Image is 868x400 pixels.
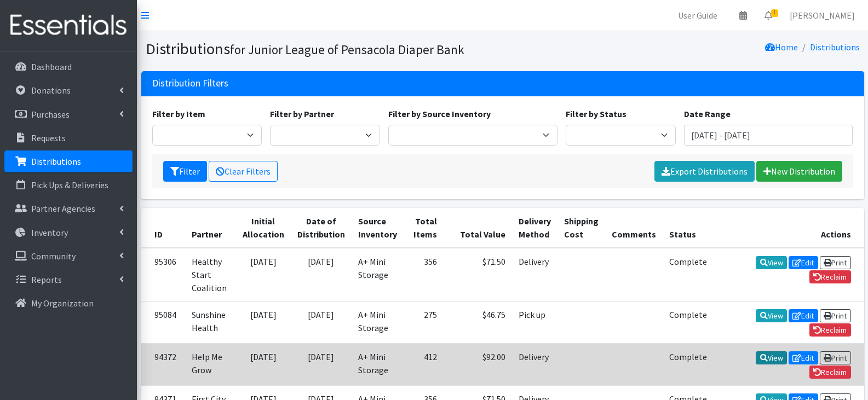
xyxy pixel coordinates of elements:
[185,248,236,302] td: Healthy Start Coalition
[152,107,205,120] label: Filter by Item
[809,323,851,337] a: Reclaim
[684,125,853,146] input: January 1, 2011 - December 31, 2011
[809,270,851,283] a: Reclaim
[31,298,94,309] p: My Organization
[4,198,133,219] a: Partner Agencies
[163,161,207,182] button: Filter
[444,301,512,343] td: $46.75
[388,107,491,120] label: Filter by Source Inventory
[352,301,404,343] td: A+ Mini Storage
[512,343,557,385] td: Delivery
[663,208,714,248] th: Status
[4,269,133,291] a: Reports
[404,248,444,302] td: 356
[714,208,864,248] th: Actions
[185,208,236,248] th: Partner
[820,256,851,269] a: Print
[141,343,185,385] td: 94372
[141,208,185,248] th: ID
[352,208,404,248] th: Source Inventory
[765,42,798,53] a: Home
[31,274,62,285] p: Reports
[31,156,81,167] p: Distributions
[291,343,352,385] td: [DATE]
[789,351,818,364] a: Edit
[4,103,133,125] a: Purchases
[512,301,557,343] td: Pick up
[756,161,842,182] a: New Distribution
[4,245,133,267] a: Community
[4,174,133,196] a: Pick Ups & Deliveries
[352,343,404,385] td: A+ Mini Storage
[771,9,778,17] span: 1
[557,208,605,248] th: Shipping Cost
[605,208,663,248] th: Comments
[444,208,512,248] th: Total Value
[444,248,512,302] td: $71.50
[663,301,714,343] td: Complete
[4,7,133,44] img: HumanEssentials
[185,343,236,385] td: Help Me Grow
[141,248,185,302] td: 95306
[669,4,726,26] a: User Guide
[444,343,512,385] td: $92.00
[756,4,781,26] a: 1
[185,301,236,343] td: Sunshine Health
[291,208,352,248] th: Date of Distribution
[141,301,185,343] td: 95084
[352,248,404,302] td: A+ Mini Storage
[31,227,68,238] p: Inventory
[236,208,291,248] th: Initial Allocation
[291,301,352,343] td: [DATE]
[31,109,70,120] p: Purchases
[512,208,557,248] th: Delivery Method
[404,301,444,343] td: 275
[4,127,133,149] a: Requests
[789,309,818,322] a: Edit
[31,179,108,190] p: Pick Ups & Deliveries
[404,208,444,248] th: Total Items
[404,343,444,385] td: 412
[270,107,334,120] label: Filter by Partner
[152,78,228,89] h3: Distribution Filters
[756,256,787,269] a: View
[810,42,860,53] a: Distributions
[4,292,133,314] a: My Organization
[820,351,851,364] a: Print
[31,132,66,143] p: Requests
[146,39,499,59] h1: Distributions
[820,309,851,322] a: Print
[663,248,714,302] td: Complete
[31,203,95,214] p: Partner Agencies
[756,351,787,364] a: View
[566,107,626,120] label: Filter by Status
[684,107,731,120] label: Date Range
[756,309,787,322] a: View
[236,301,291,343] td: [DATE]
[512,248,557,302] td: Delivery
[4,222,133,244] a: Inventory
[236,248,291,302] td: [DATE]
[236,343,291,385] td: [DATE]
[4,56,133,78] a: Dashboard
[230,42,464,57] small: for Junior League of Pensacola Diaper Bank
[654,161,755,182] a: Export Distributions
[789,256,818,269] a: Edit
[781,4,864,26] a: [PERSON_NAME]
[291,248,352,302] td: [DATE]
[809,366,851,379] a: Reclaim
[31,85,71,96] p: Donations
[31,61,72,72] p: Dashboard
[663,343,714,385] td: Complete
[4,79,133,101] a: Donations
[209,161,278,182] a: Clear Filters
[4,150,133,172] a: Distributions
[31,251,76,262] p: Community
